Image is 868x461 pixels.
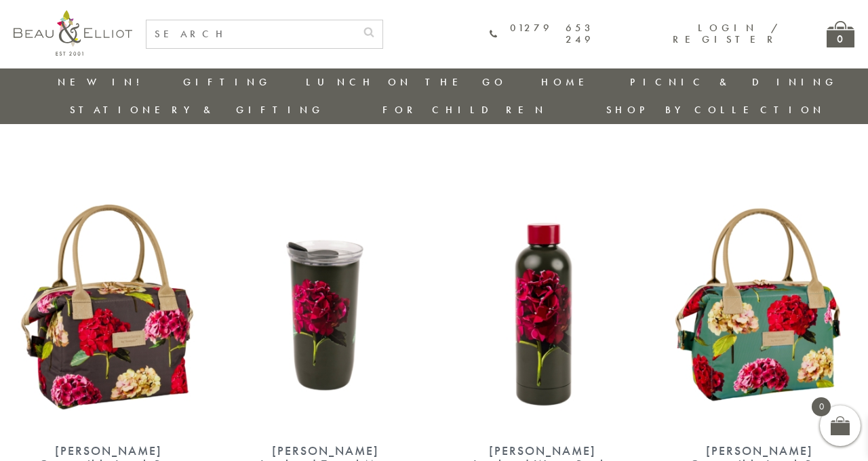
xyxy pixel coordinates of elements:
span: 0 [812,397,831,416]
img: logo [14,10,132,56]
img: Sarah Kelleher travel mug dark stone [231,185,420,430]
img: Sarah Kelleher Lunch Bag Dark Stone [14,185,203,430]
a: 0 [827,21,854,47]
a: Gifting [183,75,271,89]
a: Login / Register [673,21,779,46]
a: Home [541,75,595,89]
a: 01279 653 249 [490,22,594,46]
a: For Children [382,103,547,117]
input: SEARCH [146,20,355,48]
a: New in! [58,75,149,89]
a: Lunch On The Go [306,75,507,89]
a: Shop by collection [606,103,825,117]
img: Sarah Kelleher Insulated Water Bottle Dark Stone [448,185,637,430]
a: Stationery & Gifting [70,103,324,117]
a: Picnic & Dining [630,75,837,89]
img: Sarah Kelleher convertible lunch bag teal [665,185,854,430]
